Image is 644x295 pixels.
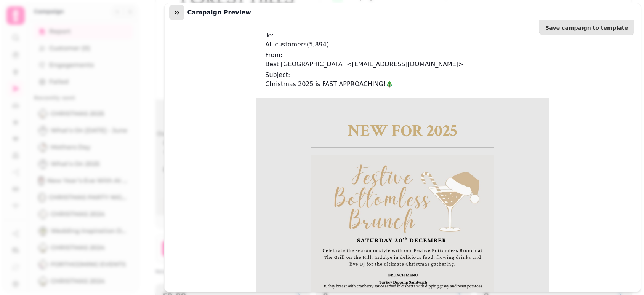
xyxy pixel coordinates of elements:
p: Best [GEOGRAPHIC_DATA] <[EMAIL_ADDRESS][DOMAIN_NAME]> [265,60,540,69]
p: To: [265,31,540,40]
p: Subject: [265,70,540,80]
p: All customers ( 5,894 ) [265,40,540,49]
h3: Campaign preview [187,8,254,17]
span: Save campaign to template [545,25,628,30]
button: Save campaign to template [539,20,634,35]
p: From: [265,51,540,60]
p: Christmas 2025 is FAST APPROACHING!🎄 [265,80,540,89]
